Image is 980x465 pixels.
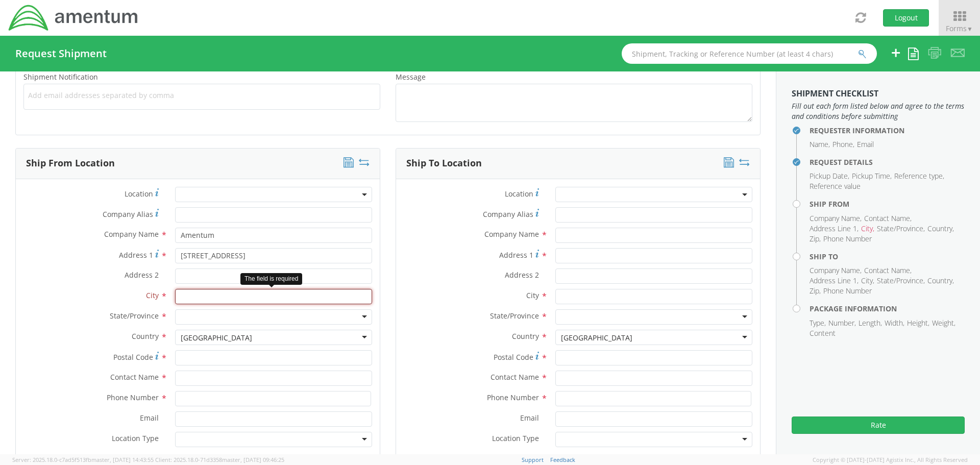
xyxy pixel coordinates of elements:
[91,456,154,463] span: master, [DATE] 14:43:55
[222,456,284,463] span: master, [DATE] 09:46:25
[810,253,965,260] h4: Ship To
[406,158,482,168] h3: Ship To Location
[561,333,632,343] div: [GEOGRAPHIC_DATA]
[894,171,944,181] li: Reference type
[26,158,115,168] h3: Ship From Location
[810,181,861,191] li: Reference value
[499,250,533,260] span: Address 1
[927,276,954,286] li: Country
[877,276,925,286] li: State/Province
[792,417,965,434] button: Rate
[125,189,153,199] span: Location
[505,189,533,199] span: Location
[155,456,284,463] span: Client: 2025.18.0-71d3358
[864,265,912,276] li: Contact Name
[505,270,539,280] span: Address 2
[810,127,965,134] h4: Requester Information
[810,200,965,208] h4: Ship From
[810,276,859,286] li: Address Line 1
[484,229,539,239] span: Company Name
[864,213,912,224] li: Contact Name
[119,250,153,260] span: Address 1
[181,333,252,343] div: [GEOGRAPHIC_DATA]
[112,433,159,443] span: Location Type
[927,224,954,234] li: Country
[946,23,973,33] span: Forms
[810,234,821,244] li: Zip
[810,318,826,328] li: Type
[483,209,533,219] span: Company Alias
[28,90,376,101] span: Add email addresses separated by comma
[877,224,925,234] li: State/Province
[852,171,892,181] li: Pickup Time
[832,139,854,150] li: Phone
[861,276,874,286] li: City
[810,213,862,224] li: Company Name
[132,331,159,341] span: Country
[125,270,159,280] span: Address 2
[12,456,154,463] span: Server: 2025.18.0-c7ad5f513fb
[810,265,862,276] li: Company Name
[520,413,539,423] span: Email
[8,4,139,32] img: dyn-intl-logo-049831509241104b2a82.png
[810,139,830,150] li: Name
[490,311,539,321] span: State/Province
[883,9,929,27] button: Logout
[15,48,107,59] h4: Request Shipment
[110,311,159,321] span: State/Province
[823,286,872,296] li: Phone Number
[861,224,874,234] li: City
[492,433,539,443] span: Location Type
[967,25,973,33] span: ▼
[103,209,153,219] span: Company Alias
[146,290,159,300] span: City
[810,171,849,181] li: Pickup Date
[550,456,575,463] a: Feedback
[487,393,539,402] span: Phone Number
[813,456,968,464] span: Copyright © [DATE]-[DATE] Agistix Inc., All Rights Reserved
[932,318,955,328] li: Weight
[622,43,877,64] input: Shipment, Tracking or Reference Number (at least 4 chars)
[491,372,539,382] span: Contact Name
[885,318,904,328] li: Width
[792,89,965,99] h3: Shipment Checklist
[810,305,965,312] h4: Package Information
[810,328,836,338] li: Content
[792,101,965,121] span: Fill out each form listed below and agree to the terms and conditions before submitting
[104,229,159,239] span: Company Name
[522,456,544,463] a: Support
[23,72,98,82] span: Shipment Notification
[810,158,965,166] h4: Request Details
[526,290,539,300] span: City
[512,331,539,341] span: Country
[907,318,929,328] li: Height
[240,273,302,285] div: The field is required
[810,286,821,296] li: Zip
[857,139,874,150] li: Email
[110,372,159,382] span: Contact Name
[823,234,872,244] li: Phone Number
[494,352,533,362] span: Postal Code
[107,393,159,402] span: Phone Number
[113,352,153,362] span: Postal Code
[396,72,426,82] span: Message
[828,318,856,328] li: Number
[859,318,882,328] li: Length
[140,413,159,423] span: Email
[810,224,859,234] li: Address Line 1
